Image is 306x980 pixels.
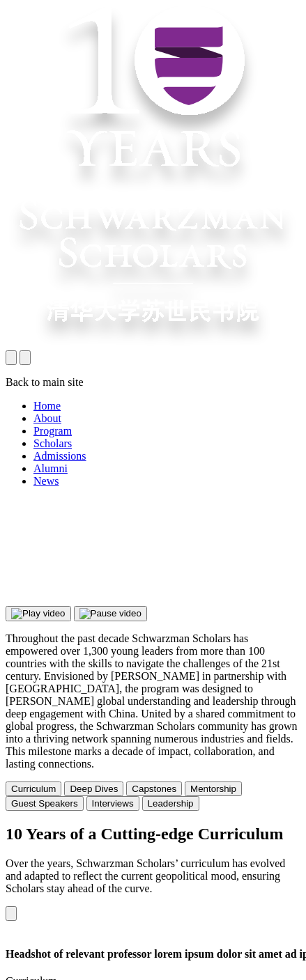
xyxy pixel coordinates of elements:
[6,825,300,843] h2: 10 Years of a Cutting-edge Curriculum
[6,781,61,796] button: Curriculum
[20,350,31,365] button: open navigation drawer
[126,781,182,796] button: Capstones
[142,796,199,811] button: Leadership
[6,857,300,895] p: Over the years, Schwarzman Scholars’ curriculum has evolved and adapted to reflect the current ge...
[86,796,139,811] button: Interviews
[6,499,215,603] video: Your browser does not support the video tag.
[6,906,17,921] button: Previous slide
[6,781,300,811] div: Jump to sections
[185,781,242,796] button: Mentorship
[6,796,84,811] button: Guest Speakers
[6,632,300,770] p: Throughout the past decade Schwarzman Scholars has empowered over 1,300 young leaders from more t...
[64,781,123,796] button: Deep Dives
[74,606,147,621] button: Pause video
[79,608,141,619] img: Pause video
